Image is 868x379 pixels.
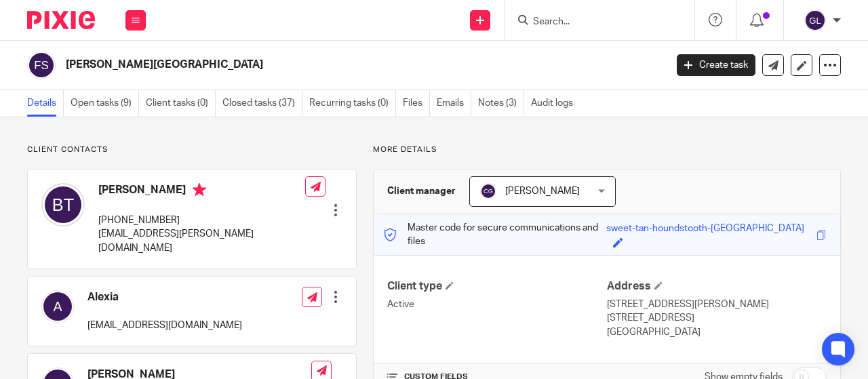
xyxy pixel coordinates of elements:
div: sweet-tan-houndstooth-[GEOGRAPHIC_DATA] [606,222,804,237]
p: Master code for secure communications and files [384,221,606,249]
h3: Client manager [387,184,456,198]
h2: [PERSON_NAME][GEOGRAPHIC_DATA] [66,58,538,72]
img: svg%3E [41,290,74,323]
i: Primary [193,183,206,197]
p: Active [387,298,607,311]
a: Closed tasks (37) [222,90,302,117]
a: Create task [677,54,755,76]
input: Search [532,16,654,28]
p: [EMAIL_ADDRESS][DOMAIN_NAME] [87,319,242,332]
img: svg%3E [41,183,85,226]
a: Recurring tasks (0) [309,90,396,117]
h4: Alexia [87,290,242,304]
img: svg%3E [804,9,826,31]
a: Notes (3) [478,90,524,117]
p: More details [373,144,841,155]
p: Client contacts [27,144,357,155]
p: [PHONE_NUMBER] [98,214,305,227]
p: [EMAIL_ADDRESS][PERSON_NAME][DOMAIN_NAME] [98,227,305,255]
a: Files [403,90,430,117]
h4: [PERSON_NAME] [98,183,305,200]
a: Audit logs [531,90,580,117]
a: Emails [437,90,471,117]
a: Details [27,90,64,117]
h4: Address [607,279,827,294]
p: [GEOGRAPHIC_DATA] [607,325,827,339]
img: svg%3E [27,51,56,79]
img: svg%3E [480,183,496,199]
a: Client tasks (0) [146,90,216,117]
p: [STREET_ADDRESS][PERSON_NAME] [607,298,827,311]
span: [PERSON_NAME] [505,186,580,196]
img: Pixie [27,11,95,29]
p: [STREET_ADDRESS] [607,311,827,325]
h4: Client type [387,279,607,294]
a: Open tasks (9) [71,90,139,117]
